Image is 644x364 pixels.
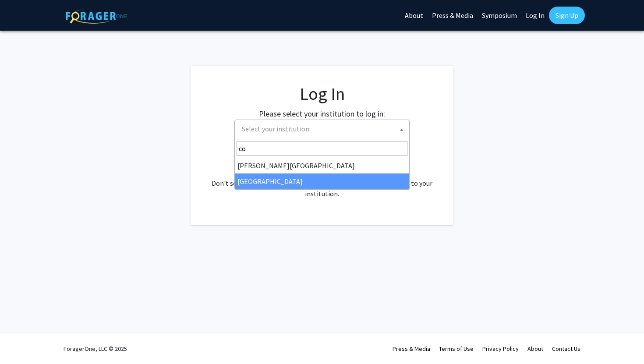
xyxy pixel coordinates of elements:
h1: Log In [208,83,436,104]
a: Privacy Policy [482,345,519,353]
a: Sign Up [549,7,585,24]
img: ForagerOne Logo [66,8,127,24]
span: Select your institution [234,120,410,139]
iframe: Chat [7,325,37,357]
div: No account? . Don't see your institution? about bringing ForagerOne to your institution. [208,157,436,199]
a: Press & Media [393,345,430,353]
label: Please select your institution to log in: [259,108,385,120]
span: Select your institution [242,124,309,133]
a: Contact Us [552,345,580,353]
li: [PERSON_NAME][GEOGRAPHIC_DATA] [235,158,409,173]
span: Select your institution [238,120,409,138]
div: ForagerOne, LLC © 2025 [64,333,127,364]
a: Terms of Use [439,345,474,353]
li: [GEOGRAPHIC_DATA] [235,173,409,189]
a: About [527,345,543,353]
input: Search [237,141,407,156]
